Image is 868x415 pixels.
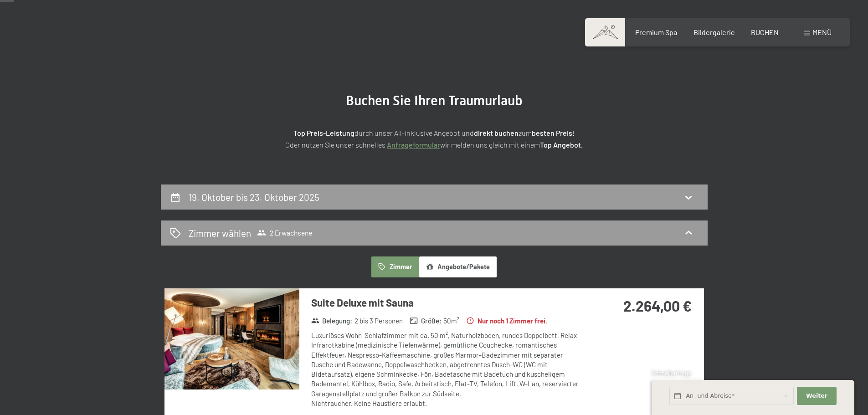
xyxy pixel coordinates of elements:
[387,140,440,149] a: Anfrageformular
[164,288,299,389] img: mss_renderimg.php
[371,256,419,277] button: Zimmer
[257,228,312,237] span: 2 Erwachsene
[540,140,583,149] strong: Top Angebot.
[652,369,691,377] span: Schnellanfrage
[635,28,677,36] a: Premium Spa
[410,316,442,326] strong: Größe :
[466,316,547,326] strong: Nur noch 1 Zimmer frei.
[189,226,251,240] h2: Zimmer wählen
[532,128,572,137] strong: besten Preis
[419,256,497,277] button: Angebote/Pakete
[189,191,319,203] h2: 19. Oktober bis 23. Oktober 2025
[293,128,354,137] strong: Top Preis-Leistung
[354,316,403,326] span: 2 bis 3 Personen
[311,296,582,310] h3: Suite Deluxe mit Sauna
[206,127,662,150] p: durch unser All-inklusive Angebot und zum ! Oder nutzen Sie unser schnelles wir melden uns gleich...
[812,28,832,36] span: Menü
[693,28,735,36] a: Bildergalerie
[311,331,582,408] div: Luxuriöses Wohn-Schlafzimmer mit ca. 50 m², Naturholzboden, rundes Doppelbett, Relax-Infrarotkabi...
[623,297,692,314] strong: 2.264,00 €
[797,387,836,405] button: Weiter
[311,316,353,326] strong: Belegung :
[474,128,519,137] strong: direkt buchen
[751,28,779,36] a: BUCHEN
[806,392,827,400] span: Weiter
[443,316,459,326] span: 50 m²
[346,92,523,108] span: Buchen Sie Ihren Traumurlaub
